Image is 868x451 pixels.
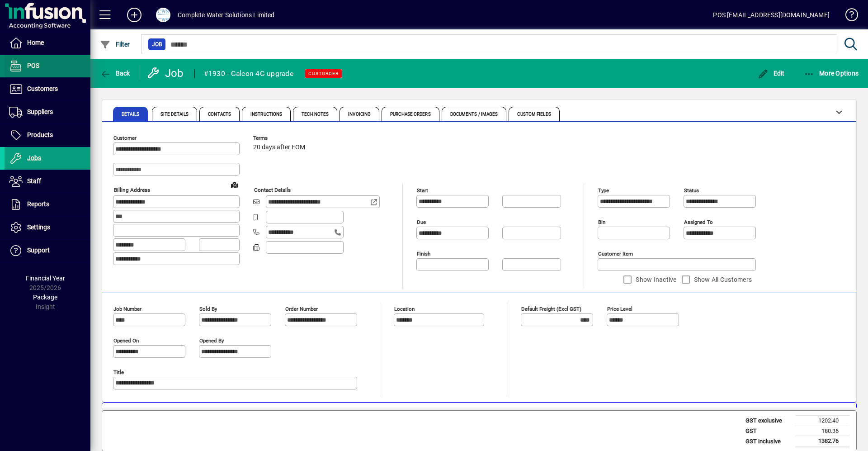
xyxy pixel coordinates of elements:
[394,306,415,312] mat-label: Location
[253,144,305,151] span: 20 days after EOM
[149,7,178,23] button: Profile
[199,306,217,312] mat-label: Sold by
[178,8,275,22] div: Complete Water Solutions Limited
[122,112,139,117] span: Details
[804,70,859,77] span: More Options
[27,39,44,46] span: Home
[5,78,90,100] a: Customers
[5,55,90,77] a: POS
[713,8,830,22] div: POS [EMAIL_ADDRESS][DOMAIN_NAME]
[100,41,130,48] span: Filter
[27,154,41,161] span: Jobs
[417,187,428,194] mat-label: Start
[308,71,339,76] span: CUSTORDER
[204,66,293,81] div: #1930 - Galcon 4G upgrade
[795,436,849,447] td: 1382.76
[27,108,53,115] span: Suppliers
[758,70,785,77] span: Edit
[120,7,149,23] button: Add
[5,193,90,216] a: Reports
[285,306,318,312] mat-label: Order number
[598,219,605,225] mat-label: Bin
[98,36,132,52] button: Filter
[100,70,130,77] span: Back
[741,426,795,436] td: GST
[755,65,787,81] button: Edit
[227,177,242,192] a: View on map
[607,306,632,312] mat-label: Price Level
[27,247,50,254] span: Support
[113,135,137,141] mat-label: Customer
[152,40,162,49] span: Job
[27,85,58,92] span: Customers
[5,101,90,123] a: Suppliers
[113,306,142,312] mat-label: Job number
[27,131,53,138] span: Products
[27,177,41,185] span: Staff
[199,337,224,344] mat-label: Opened by
[598,187,609,194] mat-label: Type
[253,135,307,141] span: Terms
[741,416,795,426] td: GST exclusive
[160,112,189,117] span: Site Details
[250,112,282,117] span: Instructions
[839,2,857,31] a: Knowledge Base
[417,219,426,225] mat-label: Due
[417,251,430,257] mat-label: Finish
[5,239,90,262] a: Support
[795,426,849,436] td: 180.36
[33,294,57,301] span: Package
[208,112,231,117] span: Contacts
[113,337,139,344] mat-label: Opened On
[795,416,849,426] td: 1202.40
[5,124,90,147] a: Products
[598,251,633,257] mat-label: Customer Item
[98,65,132,81] button: Back
[27,200,49,208] span: Reports
[521,306,581,312] mat-label: Default Freight (excl GST)
[390,112,431,117] span: Purchase Orders
[802,65,861,81] button: More Options
[90,65,140,81] app-page-header-button: Back
[5,216,90,239] a: Settings
[5,170,90,193] a: Staff
[741,436,795,447] td: GST inclusive
[27,223,50,231] span: Settings
[684,187,699,194] mat-label: Status
[517,112,551,117] span: Custom Fields
[684,219,713,225] mat-label: Assigned to
[450,112,498,117] span: Documents / Images
[5,32,90,54] a: Home
[26,275,65,282] span: Financial Year
[113,369,124,375] mat-label: Title
[27,62,39,69] span: POS
[348,112,371,117] span: Invoicing
[302,112,329,117] span: Tech Notes
[147,66,185,81] div: Job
